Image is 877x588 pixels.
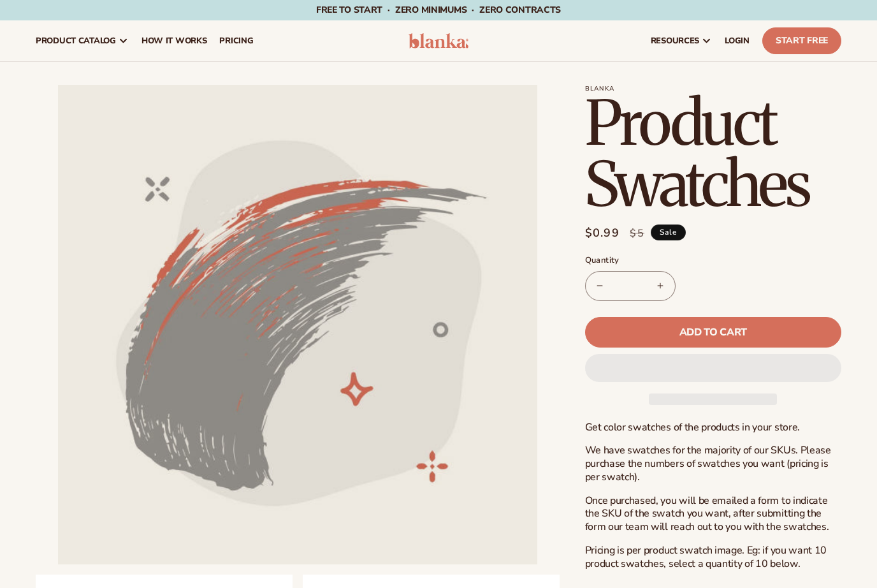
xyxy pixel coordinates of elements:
span: How It Works [141,36,207,46]
a: resources [644,20,718,61]
h1: Product Swatches [585,92,841,215]
a: How It Works [135,20,214,61]
img: logo [409,33,468,48]
span: resources [651,36,699,46]
s: $5 [630,226,644,241]
span: product catalog [36,36,116,46]
span: Free to start · ZERO minimums · ZERO contracts [316,4,561,16]
p: Once purchased, you will be emailed a form to indicate the SKU of the swatch you want, after subm... [585,494,841,534]
span: pricing [219,36,253,46]
span: $0.99 [585,224,620,242]
a: LOGIN [718,20,756,61]
a: product catalog [29,20,135,61]
a: pricing [213,20,259,61]
label: Quantity [585,254,841,267]
p: We have swatches for the majority of our SKUs. Please purchase the numbers of swatches you want (... [585,444,841,483]
span: Sale [651,224,686,240]
p: Pricing is per product swatch image. Eg: if you want 10 product swatches, select a quantity of 10... [585,544,841,571]
button: Add to cart [585,317,841,348]
p: Get color swatches of the products in your store. [585,421,841,434]
span: LOGIN [725,36,750,46]
a: Start Free [762,27,841,54]
span: Add to cart [679,327,747,337]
